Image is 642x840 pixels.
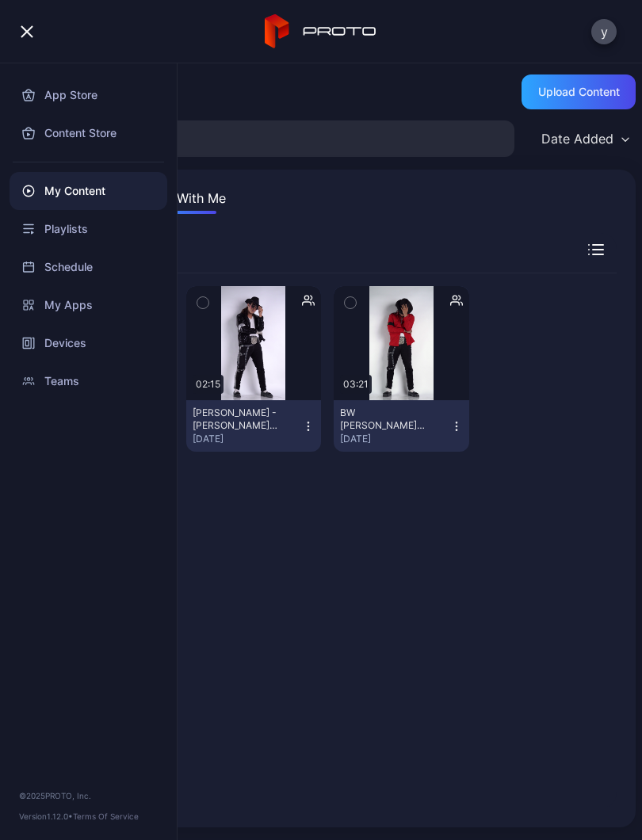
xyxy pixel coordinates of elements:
[10,114,167,152] a: Content Store
[10,210,167,248] a: Playlists
[591,19,617,44] button: y
[10,248,167,286] a: Schedule
[10,362,167,400] a: Teams
[538,86,620,98] div: Upload Content
[193,433,303,445] div: [DATE]
[73,811,139,821] a: Terms Of Service
[10,172,167,210] a: My Content
[522,74,636,109] button: Upload Content
[193,407,280,432] div: Billie Jean - Michael Jackson Impersonator
[10,324,167,362] a: Devices
[10,76,167,114] a: App Store
[334,400,469,452] button: BW [PERSON_NAME] Impersonator[DATE]
[340,433,450,445] div: [DATE]
[541,131,613,147] div: Date Added
[10,286,167,324] a: My Apps
[19,811,73,821] span: Version 1.12.0 •
[533,120,636,157] button: Date Added
[186,400,322,452] button: [PERSON_NAME] - [PERSON_NAME] Impersonator[DATE]
[128,189,229,214] button: Shared With Me
[19,789,158,802] div: © 2025 PROTO, Inc.
[340,407,427,432] div: BW Michael Jackson Impersonator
